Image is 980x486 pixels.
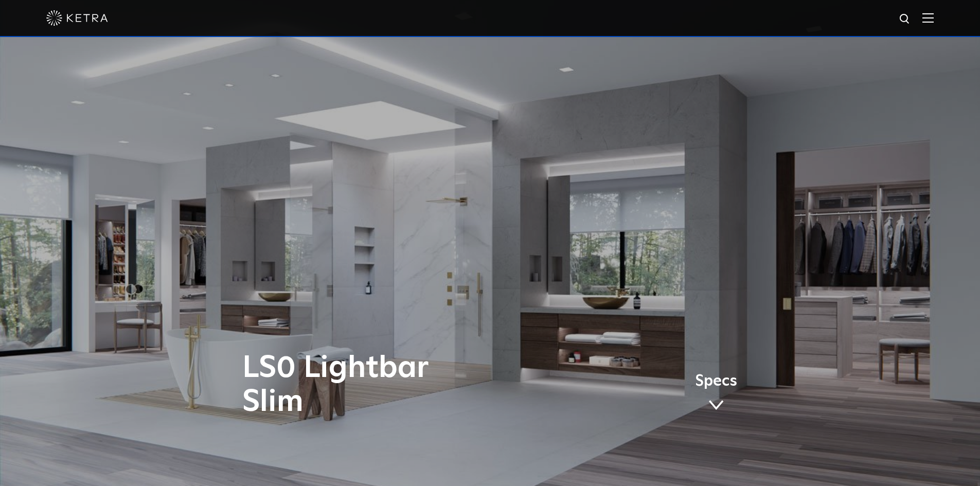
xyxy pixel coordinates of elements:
a: Specs [695,374,737,414]
img: search icon [899,13,912,26]
span: Specs [695,374,737,389]
img: Hamburger%20Nav.svg [922,13,934,23]
img: ketra-logo-2019-white [46,10,108,26]
h1: LS0 Lightbar Slim [242,351,533,419]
